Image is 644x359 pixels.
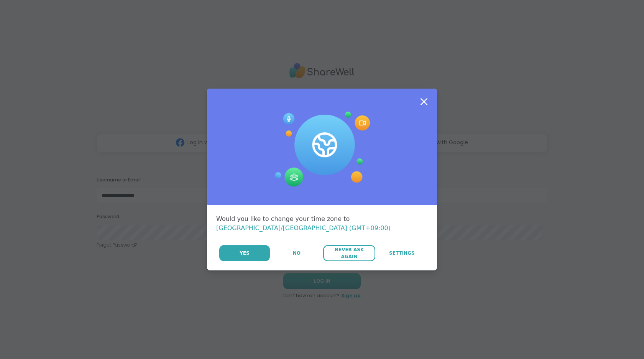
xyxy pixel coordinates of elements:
span: [GEOGRAPHIC_DATA]/[GEOGRAPHIC_DATA] (GMT+09:00) [216,224,391,232]
a: Settings [376,245,428,261]
img: Session Experience [274,112,370,187]
button: Yes [219,245,270,261]
span: Settings [389,250,415,257]
span: Yes [240,250,250,257]
button: Never Ask Again [323,245,375,261]
button: No [271,245,322,261]
span: No [293,250,301,257]
span: Never Ask Again [327,246,371,260]
div: Would you like to change your time zone to [216,214,428,233]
